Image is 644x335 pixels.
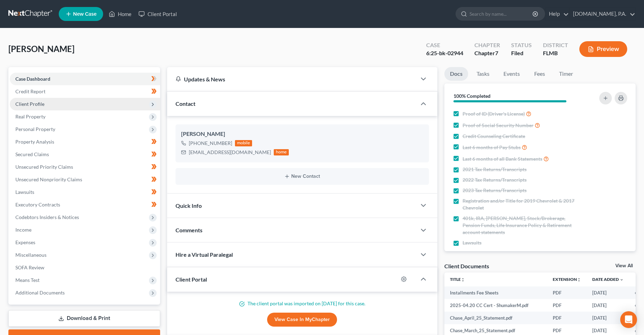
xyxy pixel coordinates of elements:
[10,186,160,198] a: Lawsuits
[176,300,429,307] p: The client portal was imported on [DATE] for this case.
[15,126,55,132] span: Personal Property
[15,264,44,270] span: SOFA Review
[543,41,568,49] div: District
[587,299,629,312] td: [DATE]
[15,252,46,258] span: Miscellaneous
[444,262,489,270] div: Client Documents
[15,151,49,157] span: Secured Claims
[577,278,581,282] i: unfold_more
[15,176,82,182] span: Unsecured Nonpriority Claims
[189,140,232,147] div: [PHONE_NUMBER]
[10,136,160,148] a: Property Analysis
[547,299,587,312] td: PDF
[463,215,582,236] span: 401k, IRA, [PERSON_NAME], Stock/Brokerage, Pension Funds, Life Insurance Policy & Retirement acco...
[474,41,500,49] div: Chapter
[73,12,96,17] span: New Case
[176,75,408,83] div: Updates & News
[267,313,337,327] a: View Case in MyChapter
[463,155,542,162] span: Last 6 months of all Bank Statements
[444,286,547,299] td: Installments Fee Sheets
[176,251,233,258] span: Hire a Virtual Paralegal
[10,148,160,161] a: Secured Claims
[545,8,569,20] a: Help
[15,189,34,195] span: Lawsuits
[453,93,491,99] strong: 100% Completed
[450,277,465,282] a: Titleunfold_more
[135,8,180,20] a: Client Portal
[15,88,45,94] span: Credit Report
[15,202,60,207] span: Executory Contracts
[474,49,500,57] div: Chapter
[426,41,463,49] div: Case
[498,67,525,81] a: Events
[463,122,534,129] span: Proof of Social Security Number
[10,73,160,85] a: Case Dashboard
[461,278,465,282] i: unfold_more
[15,239,35,245] span: Expenses
[543,49,568,57] div: FLMB
[15,101,44,107] span: Client Profile
[463,176,527,183] span: 2022 Tax Returns/Transcripts
[15,164,73,170] span: Unsecured Priority Claims
[471,67,495,81] a: Tasks
[579,41,627,57] button: Preview
[444,312,547,324] td: Chase_April_25_Statement.pdf
[587,286,629,299] td: [DATE]
[495,50,498,56] span: 7
[547,312,587,324] td: PDF
[15,76,50,82] span: Case Dashboard
[463,110,525,117] span: Proof of ID (Driver's License)
[470,7,534,20] input: Search by name...
[547,286,587,299] td: PDF
[570,8,635,20] a: [DOMAIN_NAME], P.A.
[15,277,40,283] span: Means Test
[444,299,547,312] td: 2025-04.20 CC Cert - ShumakerM.pdf
[15,227,31,233] span: Income
[620,278,624,282] i: expand_more
[8,44,74,54] span: [PERSON_NAME]
[15,290,65,296] span: Additional Documents
[176,227,202,233] span: Comments
[511,41,532,49] div: Status
[10,198,160,211] a: Executory Contracts
[463,187,527,194] span: 2023 Tax Returns/Transcripts
[10,173,160,186] a: Unsecured Nonpriority Claims
[463,133,525,140] span: Credit Counseling Certificate
[235,140,252,146] div: mobile
[463,250,541,257] span: Social Security Benefit Award Letter
[274,149,289,155] div: home
[553,277,581,282] a: Extensionunfold_more
[463,239,481,246] span: Lawsuits
[463,166,527,173] span: 2021 Tax Returns/Transcripts
[8,310,160,327] a: Download & Print
[463,144,521,151] span: Last 6 months of Pay Stubs
[587,312,629,324] td: [DATE]
[615,263,633,268] a: View All
[553,67,579,81] a: Timer
[181,130,424,138] div: [PERSON_NAME]
[176,202,202,209] span: Quick Info
[176,276,207,283] span: Client Portal
[444,67,468,81] a: Docs
[10,85,160,98] a: Credit Report
[15,139,54,145] span: Property Analysis
[10,161,160,173] a: Unsecured Priority Claims
[15,114,45,119] span: Real Property
[463,197,582,211] span: Registration and/or Title for 2019 Chevrolet & 2017 Chevrolet
[181,174,424,179] button: New Contact
[528,67,551,81] a: Fees
[511,49,532,57] div: Filed
[15,214,79,220] span: Codebtors Insiders & Notices
[592,277,624,282] a: Date Added expand_more
[105,8,135,20] a: Home
[426,49,463,57] div: 6:25-bk-02944
[620,311,637,328] div: Open Intercom Messenger
[10,261,160,274] a: SOFA Review
[176,100,195,107] span: Contact
[189,149,271,156] div: [EMAIL_ADDRESS][DOMAIN_NAME]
